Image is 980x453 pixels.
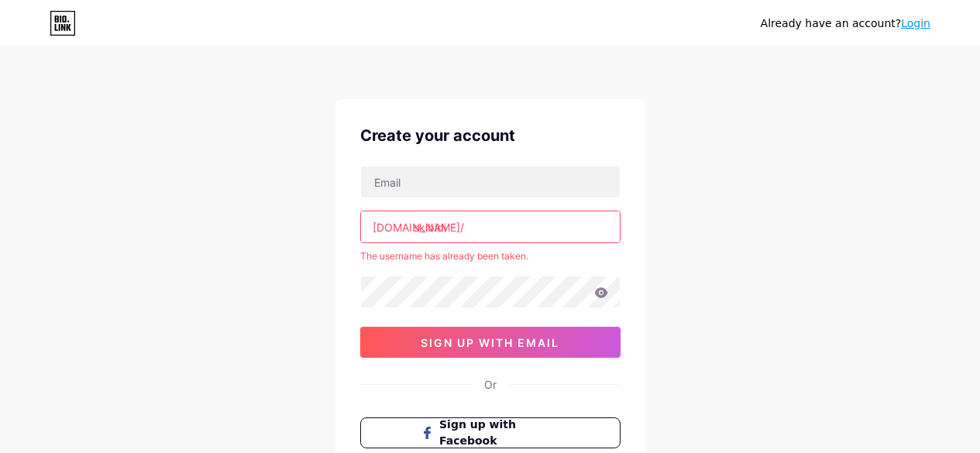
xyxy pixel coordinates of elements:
[360,327,621,358] button: sign up with email
[373,219,464,235] div: [DOMAIN_NAME]/
[761,15,930,32] div: Already have an account?
[484,376,497,393] div: Or
[421,336,559,349] span: sign up with email
[439,417,559,449] span: Sign up with Facebook
[361,211,620,242] input: username
[361,166,620,197] input: Email
[360,417,621,448] button: Sign up with Facebook
[360,249,621,263] div: The username has already been taken.
[901,17,930,29] a: Login
[360,124,621,147] div: Create your account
